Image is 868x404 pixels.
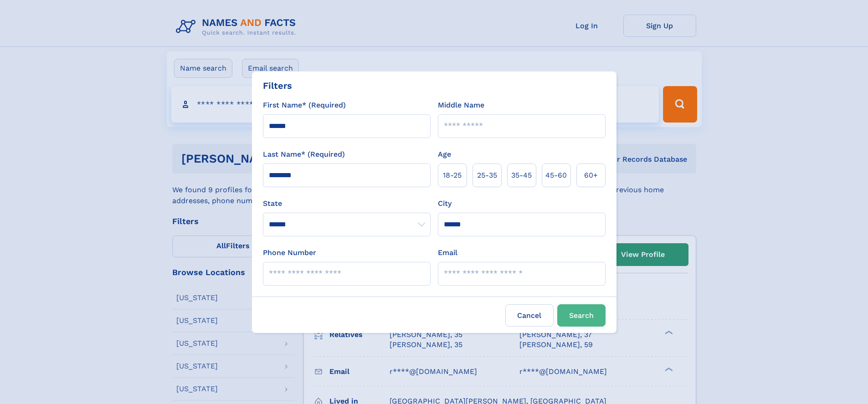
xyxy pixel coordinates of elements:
[511,170,532,181] span: 35‑45
[557,304,606,327] button: Search
[477,170,497,181] span: 25‑35
[263,247,316,258] label: Phone Number
[263,79,292,92] div: Filters
[263,149,345,160] label: Last Name* (Required)
[443,170,462,181] span: 18‑25
[584,170,598,181] span: 60+
[438,100,484,111] label: Middle Name
[438,198,452,209] label: City
[263,198,431,209] label: State
[438,247,457,258] label: Email
[545,170,567,181] span: 45‑60
[263,100,346,111] label: First Name* (Required)
[438,149,451,160] label: Age
[505,304,554,327] label: Cancel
